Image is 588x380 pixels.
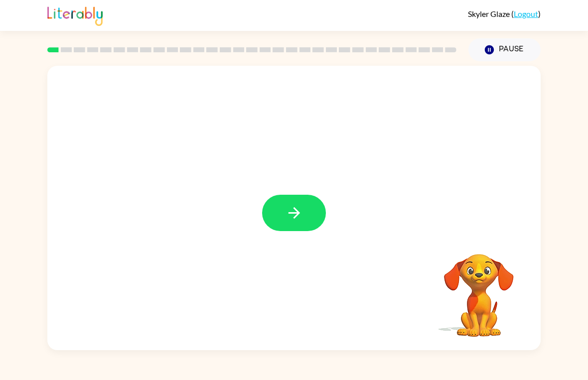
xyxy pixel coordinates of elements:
button: Pause [468,38,541,61]
div: ( ) [468,9,541,18]
video: Your browser must support playing .mp4 files to use Literably. Please try using another browser. [429,239,529,338]
img: Literably [47,4,103,26]
a: Logout [514,9,538,18]
span: Skyler Glaze [468,9,511,18]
